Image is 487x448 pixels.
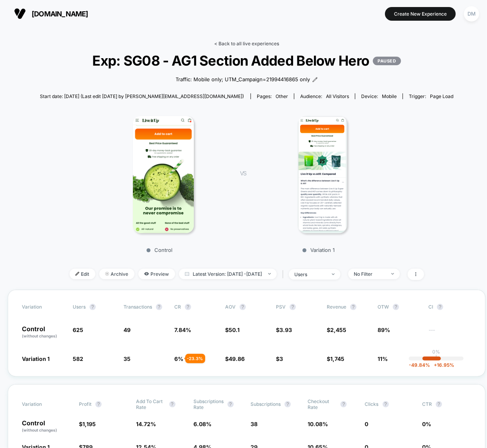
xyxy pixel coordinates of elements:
span: Device: [355,93,403,99]
span: Archive [99,269,134,279]
button: ? [95,401,102,407]
img: end [332,273,335,275]
span: Start date: [DATE] (Last edit [DATE] by [PERSON_NAME][EMAIL_ADDRESS][DOMAIN_NAME]) [40,93,244,99]
button: ? [169,401,175,407]
p: Control [22,420,71,433]
button: DM [462,6,482,22]
span: All Visitors [326,93,349,99]
span: Transactions [124,304,152,310]
span: $ [276,327,292,333]
span: other [276,93,288,99]
img: Variation 1 main [298,116,347,233]
button: Create New Experience [385,7,456,21]
button: ? [393,304,399,310]
span: 1,195 [82,421,96,427]
span: CR [174,304,181,310]
span: OTW [378,304,421,310]
span: AOV [225,304,236,310]
span: Variation [22,304,65,310]
span: CI [428,304,471,310]
span: Add To Cart Rate [136,398,165,410]
span: Variation 1 [22,355,50,362]
span: 16.95 % [430,362,455,368]
a: < Back to all live experiences [214,41,279,46]
span: Latest Version: [DATE] - [DATE] [179,269,277,279]
span: PSV [276,304,286,310]
div: - 23.3 % [185,354,205,363]
span: Traffic: Mobile only; UTM_Campaign=21994416865 only [176,76,310,84]
span: $ [79,421,96,427]
img: calendar [185,272,189,276]
span: users [73,304,86,310]
button: ? [185,304,191,310]
span: 7.84 % [174,327,191,333]
span: Preview [138,269,175,279]
span: Edit [70,269,95,279]
img: Control main [133,116,194,233]
span: (without changes) [22,334,57,338]
span: 35 [124,355,131,362]
span: mobile [382,93,397,99]
button: ? [90,304,96,310]
button: ? [156,304,162,310]
span: Variation [22,398,65,410]
button: ? [350,304,356,310]
button: ? [340,401,347,407]
button: ? [240,304,246,310]
button: ? [383,401,389,407]
span: $ [276,355,283,362]
button: ? [437,304,443,310]
span: 49 [124,327,131,333]
span: Checkout Rate [308,398,337,410]
span: 89% [378,327,390,333]
span: + [434,362,437,368]
button: ? [436,401,442,407]
span: 1,745 [330,355,344,362]
img: edit [75,272,79,276]
span: 50.1 [229,327,240,333]
span: 2,455 [330,327,346,333]
span: 625 [73,327,83,333]
div: Trigger: [409,93,453,99]
span: -49.84 % [409,362,430,368]
span: VS [240,170,246,177]
span: Page Load [430,93,453,99]
span: $ [327,355,344,362]
span: 3 [279,355,283,362]
p: PAUSED [373,57,401,65]
span: 0 % [422,421,431,427]
span: $ [225,327,240,333]
div: DM [464,6,479,21]
button: ? [285,401,291,407]
button: [DOMAIN_NAME] [12,7,91,20]
span: 14.72 % [136,421,156,427]
span: 582 [73,355,83,362]
span: --- [428,328,471,339]
span: 0 [365,421,369,427]
div: No Filter [354,271,385,277]
span: $ [225,355,245,362]
span: CTR [422,401,432,407]
span: Exp: SG08 - AG1 Section Added Below Hero [61,52,433,69]
span: 6 % [174,355,183,362]
span: 11% [378,355,388,362]
p: | [435,355,437,361]
span: [DOMAIN_NAME] [32,10,88,18]
img: end [391,273,394,275]
span: $ [327,327,346,333]
img: end [268,273,271,275]
button: ? [227,401,234,407]
img: Visually logo [14,8,26,20]
span: 10.08 % [308,421,328,427]
p: Control [95,247,224,253]
span: Subscriptions Rate [193,398,224,410]
span: Subscriptions [251,401,281,407]
span: | [281,269,289,280]
span: Profit [79,401,91,407]
div: Audience: [300,93,349,99]
span: 6.08 % [193,421,211,427]
div: users [295,271,326,277]
span: 3.93 [279,327,292,333]
span: 49.86 [229,355,245,362]
p: 0% [432,349,440,355]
